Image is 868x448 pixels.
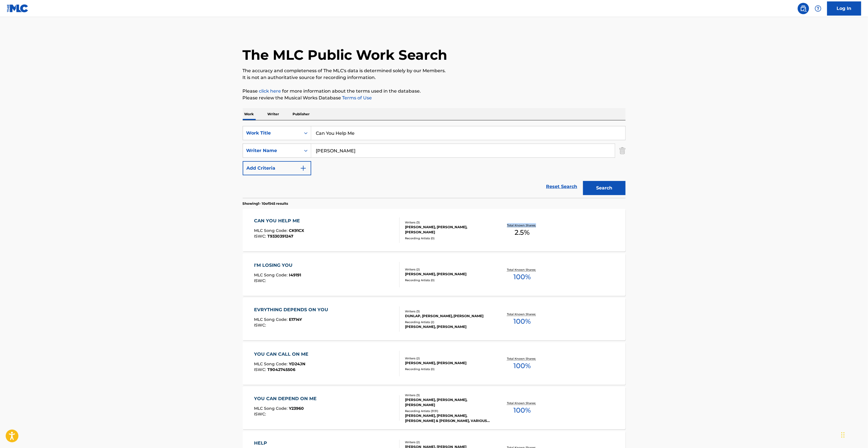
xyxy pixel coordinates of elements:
[289,228,304,233] span: CK91CX
[254,395,319,402] div: YOU CAN DEPEND ON ME
[840,421,868,448] iframe: Chat Widget
[515,227,530,238] span: 2.5 %
[815,5,822,12] img: help
[243,298,626,340] a: EVRYTHING DEPENDS ON YOUMLC Song Code:E1714YISWC:Writers (3)DUNLAP, [PERSON_NAME], [PERSON_NAME]R...
[243,67,626,74] p: The accuracy and completeness of The MLC's data is determined solely by our Members.
[827,1,861,16] a: Log In
[7,4,29,12] img: MLC Logo
[289,406,304,411] span: Y23960
[254,278,267,283] span: ISWC :
[254,234,267,239] span: ISWC :
[243,46,447,63] h1: The MLC Public Work Search
[405,393,490,397] div: Writers ( 3 )
[405,320,490,324] div: Recording Artists ( 2 )
[243,126,626,198] form: Search Form
[254,361,289,366] span: MLC Song Code :
[812,3,824,14] div: Help
[405,324,490,329] div: [PERSON_NAME], [PERSON_NAME]
[507,223,538,227] p: Total Known Shares:
[243,387,626,429] a: YOU CAN DEPEND ON MEMLC Song Code:Y23960ISWC:Writers (3)[PERSON_NAME], [PERSON_NAME], [PERSON_NAM...
[243,161,311,175] button: Add Criteria
[543,180,580,193] a: Reset Search
[254,317,289,322] span: MLC Song Code :
[405,267,490,272] div: Writers ( 2 )
[619,144,626,158] img: Delete Criterion
[405,236,490,240] div: Recording Artists ( 0 )
[841,426,845,443] div: Drag
[246,130,297,136] div: Work Title
[798,3,809,14] a: Public Search
[405,225,490,235] div: [PERSON_NAME], [PERSON_NAME], [PERSON_NAME]
[514,272,531,282] span: 100 %
[405,440,490,444] div: Writers ( 2 )
[289,317,302,322] span: E1714Y
[291,108,312,120] p: Publisher
[300,165,307,172] img: 9d2ae6d4665cec9f34b9.svg
[405,278,490,282] div: Recording Artists ( 0 )
[289,272,301,278] span: I49191
[405,409,490,413] div: Recording Artists ( 3131 )
[246,147,297,154] div: Writer Name
[243,74,626,81] p: It is not an authoritative source for recording information.
[254,351,311,358] div: YOU CAN CALL ON ME
[243,209,626,251] a: CAN YOU HELP MEMLC Song Code:CK91CXISWC:T9330391247Writers (3)[PERSON_NAME], [PERSON_NAME], [PERS...
[254,306,331,313] div: EVRYTHING DEPENDS ON YOU
[405,272,490,277] div: [PERSON_NAME], [PERSON_NAME]
[254,228,289,233] span: MLC Song Code :
[243,88,626,95] p: Please for more information about the terms used in the database.
[583,181,626,195] button: Search
[405,313,490,319] div: DUNLAP, [PERSON_NAME], [PERSON_NAME]
[405,309,490,313] div: Writers ( 3 )
[254,323,267,328] span: ISWC :
[254,217,304,224] div: CAN YOU HELP ME
[254,262,301,269] div: I'M LOSING YOU
[507,312,538,316] p: Total Known Shares:
[243,108,256,120] p: Work
[243,342,626,385] a: YOU CAN CALL ON MEMLC Song Code:YD24JNISWC:T9042745506Writers (2)[PERSON_NAME], [PERSON_NAME]Reco...
[254,272,289,278] span: MLC Song Code :
[507,268,538,272] p: Total Known Shares:
[254,406,289,411] span: MLC Song Code :
[405,356,490,360] div: Writers ( 2 )
[254,440,306,447] div: HELP
[259,88,281,94] a: click here
[341,95,372,101] a: Terms of Use
[514,361,531,371] span: 100 %
[267,234,293,239] span: T9330391247
[243,95,626,101] p: Please review the Musical Works Database
[266,108,281,120] p: Writer
[289,361,305,366] span: YD24JN
[254,411,267,417] span: ISWC :
[514,405,531,415] span: 100 %
[405,220,490,225] div: Writers ( 3 )
[405,360,490,366] div: [PERSON_NAME], [PERSON_NAME]
[405,413,490,423] div: [PERSON_NAME], [PERSON_NAME], [PERSON_NAME] & [PERSON_NAME], VARIOUS ARTISTS, [PERSON_NAME]
[405,397,490,408] div: [PERSON_NAME], [PERSON_NAME], [PERSON_NAME]
[405,367,490,371] div: Recording Artists ( 0 )
[507,357,538,361] p: Total Known Shares:
[267,367,295,372] span: T9042745506
[507,401,538,405] p: Total Known Shares:
[243,201,288,206] p: Showing 1 - 10 of 545 results
[243,253,626,296] a: I'M LOSING YOUMLC Song Code:I49191ISWC:Writers (2)[PERSON_NAME], [PERSON_NAME]Recording Artists (...
[254,367,267,372] span: ISWC :
[800,5,807,12] img: search
[514,316,531,327] span: 100 %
